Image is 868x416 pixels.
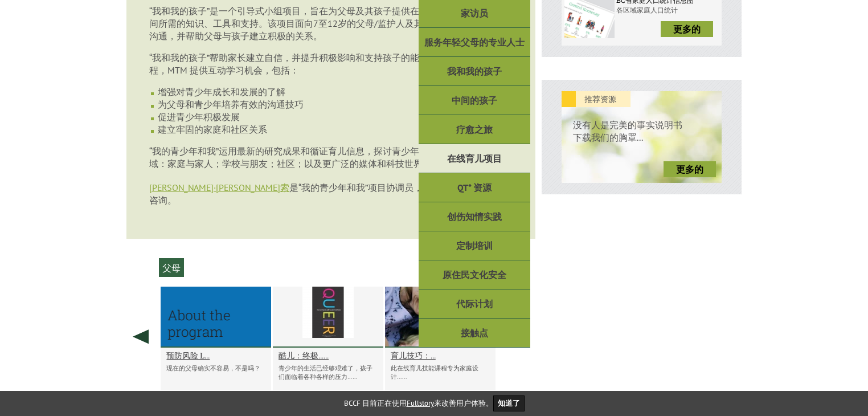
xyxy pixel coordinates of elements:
[616,6,678,14] font: 各区域家庭人口统计
[419,144,530,173] a: 在线育儿项目
[419,202,530,231] a: 创伤知情实践
[673,23,701,35] font: 更多的
[158,86,285,97] font: 增强对青少年成长和发展的了解
[149,52,501,76] font: “我和我的孩子”帮助家长建立自信，并提升积极影响和支持孩子的能力。通过八节小组课程，MTM 提供互动学习机会，包括：
[457,182,492,193] font: QT* 资源
[279,350,378,361] a: 酷儿：终极……
[419,173,530,202] a: QT* 资源
[166,364,260,372] font: 现在的父母确实不容易，不是吗？
[391,350,490,361] a: 育儿技巧：...
[149,145,510,169] font: “我的青少年和我”运用最新的研究成果和循证育儿信息，探讨青少年关系和发展中的关键领域：家庭与家人；学校与朋友；社区；以及更广泛的媒体和科技世界。
[419,86,530,115] a: 中间的孩子
[456,298,493,309] font: 代际计划
[344,398,407,408] font: BCCF 目前正在使用
[573,132,643,143] font: 下载我们的胸罩...
[419,28,530,57] a: 服务年轻父母的专业人士
[391,364,478,381] font: 此在线育儿技能课程专为家庭设计......
[149,182,505,206] font: 是“我的青少年和我”项目协调员，负责支持社区项目和咨询。
[419,57,530,86] a: 我和我的孩子
[273,287,383,390] li: 酷儿：青少年 LGBT 终极指南
[162,262,181,274] font: 父母
[419,115,530,144] a: 疗愈之旅
[158,124,267,135] font: 建立牢固的家庭和社区关系
[676,164,703,175] font: 更多的
[385,287,496,390] li: 育儿技巧：5-13岁
[573,119,682,130] font: 没有人是完美的事实说明书
[149,182,289,193] a: [PERSON_NAME]·[PERSON_NAME]索
[456,240,493,251] font: 定制培训
[158,99,304,110] font: 为父母和青少年培养有效的沟通技巧
[166,350,265,361] a: 预防风险 L...
[419,260,530,289] a: 原住民文化安全
[584,93,616,104] font: 推荐资源
[391,350,436,361] font: 育儿技巧：...
[434,398,493,408] font: 来改善用户体验。
[447,66,502,77] font: 我和我的孩子
[461,327,488,338] font: 接触点
[166,350,210,361] font: 预防风险 L...
[161,287,271,390] li: 立即参与，预防日后风险
[419,289,530,319] a: 代际计划
[456,124,493,135] font: 疗愈之旅
[407,398,434,408] a: Fullstory
[661,21,713,37] a: 更多的
[419,231,530,260] a: 定制培训
[498,399,520,407] font: 知道了
[158,111,240,123] font: 促进青少年积极发展
[279,364,372,381] font: 青少年的生活已经够艰难了，孩子们面临着各种各样的压力……
[279,350,329,361] font: 酷儿：终极……
[447,211,502,222] font: 创伤知情实践
[419,319,530,348] a: 接触点
[424,36,525,48] font: 服务年轻父母的专业人士
[461,7,488,19] font: 家访员
[149,5,510,42] font: “我和我的孩子”是一个引导式小组项目，旨在为父母及其孩子提供在孩子迈向青春期过渡期间所需的知识、工具和支持。该项目面向7至12岁的父母/监护人及其孩子，旨在加强亲子沟通，并帮助父母与孩子建立积极...
[443,269,506,280] font: 原住民文化安全
[664,161,716,177] a: 更多的
[452,95,497,106] font: 中间的孩子
[447,153,502,164] font: 在线育儿项目
[493,395,525,411] button: 知道了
